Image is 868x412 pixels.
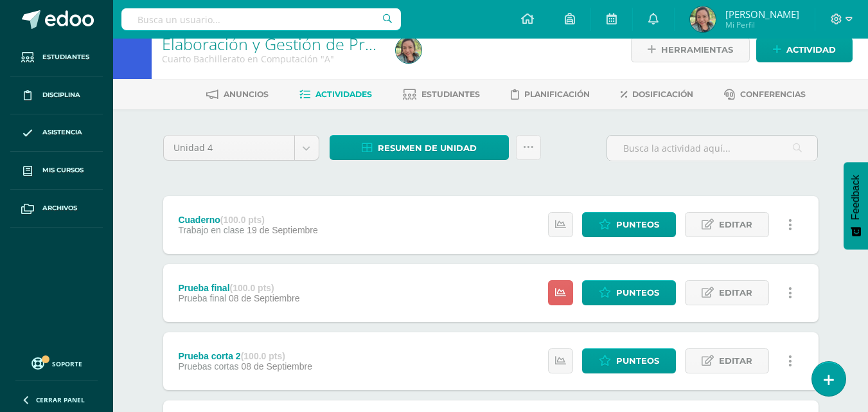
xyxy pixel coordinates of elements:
[786,38,836,62] span: Actividad
[850,175,862,220] span: Feedback
[230,283,274,293] strong: (100.0 pts)
[178,361,238,372] span: Pruebas cortas
[621,84,693,105] a: Dosificación
[178,351,312,361] div: Prueba corta 2
[740,89,806,99] span: Conferencias
[396,37,421,63] img: 125d6587ac5afceeb0a154d7bf529833.png
[241,351,285,361] strong: (100.0 pts)
[178,225,244,235] span: Trabajo en clase
[616,349,659,373] span: Punteos
[229,293,300,303] span: 08 de Septiembre
[42,165,84,175] span: Mis cursos
[247,225,318,235] span: 19 de Septiembre
[178,215,317,225] div: Cuaderno
[330,135,509,160] a: Resumen de unidad
[524,89,590,99] span: Planificación
[632,89,693,99] span: Dosificación
[15,354,98,372] a: Soporte
[511,84,590,105] a: Planificación
[756,37,853,62] a: Actividad
[10,190,103,228] a: Archivos
[719,349,752,373] span: Editar
[719,281,752,305] span: Editar
[42,52,89,62] span: Estudiantes
[690,6,716,32] img: 125d6587ac5afceeb0a154d7bf529833.png
[224,89,269,99] span: Anuncios
[661,38,733,62] span: Herramientas
[616,281,659,305] span: Punteos
[616,213,659,237] span: Punteos
[42,127,82,138] span: Asistencia
[315,89,372,99] span: Actividades
[42,90,80,100] span: Disciplina
[10,39,103,76] a: Estudiantes
[162,33,421,55] a: Elaboración y Gestión de Proyectos
[10,76,103,114] a: Disciplina
[173,136,285,160] span: Unidad 4
[206,84,269,105] a: Anuncios
[403,84,480,105] a: Estudiantes
[121,8,401,30] input: Busca un usuario...
[42,203,77,213] span: Archivos
[220,215,265,225] strong: (100.0 pts)
[378,136,477,160] span: Resumen de unidad
[607,136,817,161] input: Busca la actividad aquí...
[36,395,85,404] span: Cerrar panel
[725,8,799,21] span: [PERSON_NAME]
[10,152,103,190] a: Mis cursos
[631,37,750,62] a: Herramientas
[582,348,676,373] a: Punteos
[421,89,480,99] span: Estudiantes
[178,293,226,303] span: Prueba final
[725,19,799,30] span: Mi Perfil
[844,162,868,249] button: Feedback - Mostrar encuesta
[164,136,319,160] a: Unidad 4
[241,361,312,372] span: 08 de Septiembre
[719,213,752,237] span: Editar
[299,84,372,105] a: Actividades
[582,212,676,237] a: Punteos
[52,359,82,368] span: Soporte
[10,114,103,152] a: Asistencia
[162,35,380,53] h1: Elaboración y Gestión de Proyectos
[724,84,806,105] a: Conferencias
[582,280,676,305] a: Punteos
[162,53,380,65] div: Cuarto Bachillerato en Computación 'A'
[178,283,299,293] div: Prueba final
